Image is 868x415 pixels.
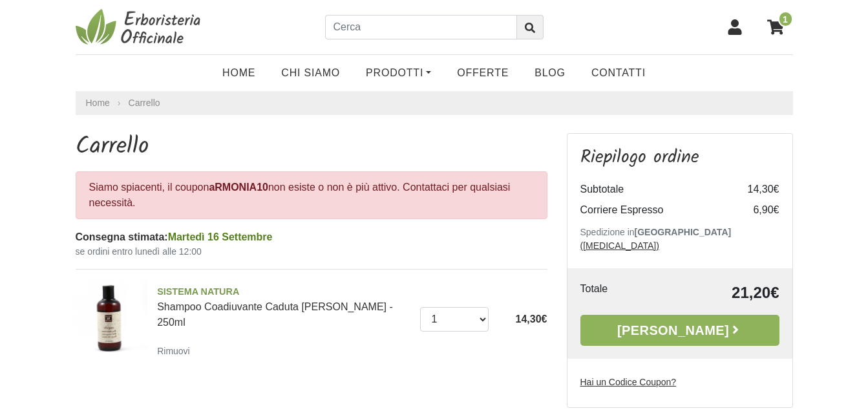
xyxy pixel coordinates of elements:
[209,182,268,193] b: aRMONIA10
[157,285,410,299] span: SISTEMA NATURA
[635,227,732,237] b: [GEOGRAPHIC_DATA]
[580,226,779,253] p: Spedizione in
[516,314,547,325] span: 14,30€
[168,231,273,242] span: Martedì 16 Settembre
[76,171,547,219] div: Siamo spiacenti, il coupon non esiste o non è più attivo. Contattaci per qualsiasi necessità.
[578,60,659,86] a: Contatti
[76,229,547,245] div: Consegna stimata:
[76,133,547,161] h1: Carrello
[580,240,659,251] a: ([MEDICAL_DATA])
[86,96,110,110] a: Home
[580,315,779,346] a: [PERSON_NAME]
[580,376,677,389] label: Hai un Codice Coupon?
[728,200,779,220] td: 6,90€
[778,11,793,27] span: 1
[325,15,517,39] input: Cerca
[76,91,793,115] nav: breadcrumb
[157,346,190,356] small: Rimuovi
[580,377,677,387] u: Hai un Codice Coupon?
[157,343,195,359] a: Rimuovi
[580,281,653,304] td: Totale
[444,60,522,86] a: OFFERTE
[129,98,160,108] a: Carrello
[268,60,353,86] a: Chi Siamo
[761,11,793,43] a: 1
[580,147,779,169] h3: Riepilogo ordine
[653,281,779,304] td: 21,20€
[76,245,547,259] small: se ordini entro lunedì alle 12:00
[353,60,444,86] a: Prodotti
[728,179,779,200] td: 14,30€
[76,8,205,47] img: Erboristeria Officinale
[157,285,410,328] a: SISTEMA NATURAShampoo Coadiuvante Caduta [PERSON_NAME] - 250ml
[71,280,148,357] img: Shampoo Coadiuvante Caduta al Crescione - 250ml
[209,60,268,86] a: Home
[522,60,578,86] a: Blog
[580,179,728,200] td: Subtotale
[580,200,728,220] td: Corriere Espresso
